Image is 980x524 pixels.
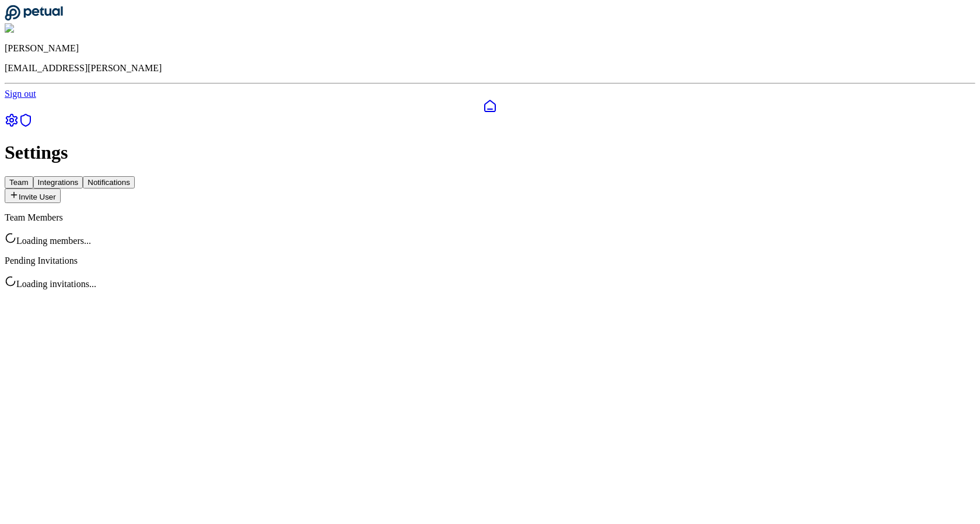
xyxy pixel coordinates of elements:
a: Sign out [5,89,36,99]
a: SOC 1 Reports [19,119,33,129]
p: [EMAIL_ADDRESS][PERSON_NAME] [5,63,975,74]
a: Go to Dashboard [5,13,63,23]
p: Loading members... [5,232,975,246]
button: Notifications [83,176,135,188]
button: Invite User [5,188,61,203]
button: Integrations [33,176,83,188]
a: Settings [5,119,19,129]
p: Pending Invitations [5,256,975,266]
p: Team Members [5,212,975,223]
a: Dashboard [5,99,975,113]
p: Loading invitations... [5,275,975,289]
img: Shekhar Khedekar [5,23,83,34]
button: Team [5,176,33,188]
h1: Settings [5,142,975,163]
p: [PERSON_NAME] [5,43,975,54]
